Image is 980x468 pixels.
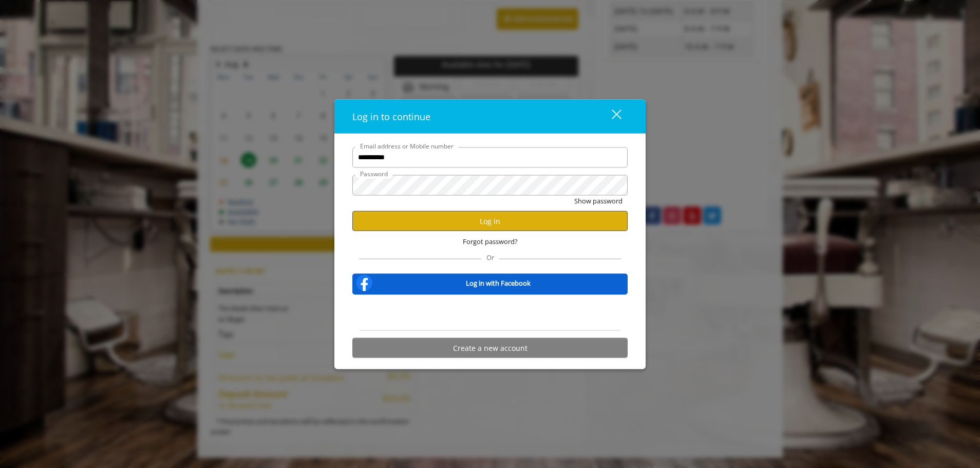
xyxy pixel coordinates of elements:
b: Log in with Facebook [466,277,531,288]
input: Password [352,175,628,195]
span: Forgot password? [463,236,518,247]
img: facebook-logo [354,273,374,293]
div: close dialog [600,108,620,124]
button: Log in [352,211,628,231]
input: Email address or Mobile number [352,147,628,167]
span: Log in to continue [352,110,430,122]
iframe: Sign in with Google Button [438,302,542,324]
label: Password [355,169,393,178]
button: Create a new account [352,338,628,358]
span: Or [481,253,499,262]
button: Show password [574,195,623,206]
button: close dialog [593,106,628,127]
label: Email address or Mobile number [355,141,459,151]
